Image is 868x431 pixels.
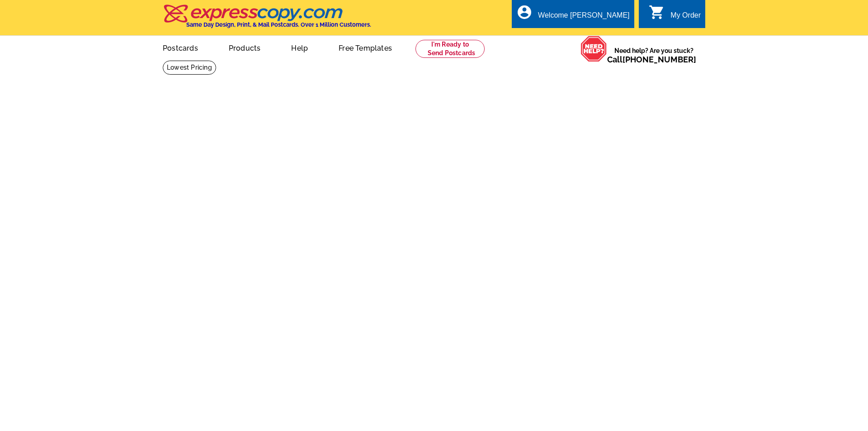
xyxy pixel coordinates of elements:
a: [PHONE_NUMBER] [623,55,696,64]
a: shopping_cart My Order [649,10,701,21]
img: help [580,36,607,62]
span: Need help? Are you stuck? [607,46,701,64]
i: account_circle [516,4,533,20]
i: shopping_cart [649,4,665,20]
div: My Order [670,11,701,24]
a: Free Templates [324,37,406,58]
a: Help [277,37,322,58]
div: Welcome [PERSON_NAME] [538,11,629,24]
h4: Same Day Design, Print, & Mail Postcards. Over 1 Million Customers. [186,21,371,28]
a: Products [214,37,275,58]
a: Postcards [148,37,212,58]
span: Call [607,55,696,64]
a: Same Day Design, Print, & Mail Postcards. Over 1 Million Customers. [163,11,371,28]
